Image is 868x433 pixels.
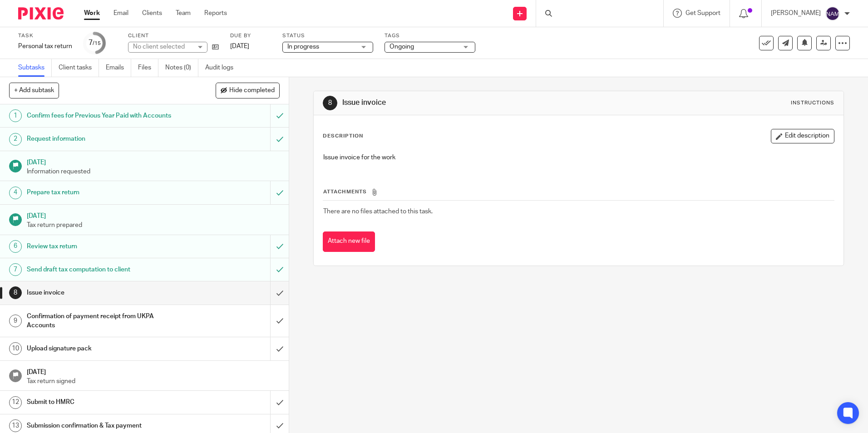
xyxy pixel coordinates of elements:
[323,96,337,110] div: 8
[89,38,101,48] div: 7
[27,156,280,167] h1: [DATE]
[27,240,183,253] h1: Review tax return
[27,109,183,123] h1: Confirm fees for Previous Year Paid with Accounts
[27,377,280,386] p: Tax return signed
[323,153,833,162] p: Issue invoice for the work
[791,99,834,107] div: Instructions
[18,7,64,20] img: Pixie
[27,186,183,199] h1: Prepare tax return
[9,187,22,199] div: 4
[9,263,22,276] div: 7
[323,231,375,252] button: Attach new file
[142,9,162,18] a: Clients
[216,83,280,98] button: Hide completed
[771,129,834,143] button: Edit description
[205,59,240,77] a: Audit logs
[27,419,183,433] h1: Submission confirmation & Tax payment
[165,59,198,77] a: Notes (0)
[342,98,598,108] h1: Issue invoice
[9,240,22,253] div: 6
[84,9,100,18] a: Work
[18,42,72,51] div: Personal tax return
[385,32,475,39] label: Tags
[390,44,414,50] span: Ongoing
[323,189,367,194] span: Attachments
[113,9,128,18] a: Email
[128,32,219,39] label: Client
[771,9,821,18] p: [PERSON_NAME]
[9,109,22,122] div: 1
[204,9,227,18] a: Reports
[133,42,192,51] div: No client selected
[229,87,275,94] span: Hide completed
[230,43,249,49] span: [DATE]
[287,44,319,50] span: In progress
[27,365,280,377] h1: [DATE]
[9,286,22,299] div: 8
[27,395,183,409] h1: Submit to HMRC
[27,286,183,300] h1: Issue invoice
[9,133,22,146] div: 2
[18,59,52,77] a: Subtasks
[686,10,720,16] span: Get Support
[825,6,840,21] img: svg%3E
[59,59,99,77] a: Client tasks
[27,310,183,333] h1: Confirmation of payment receipt from UKPA Accounts
[282,32,373,39] label: Status
[106,59,131,77] a: Emails
[230,32,271,39] label: Due by
[9,342,22,355] div: 10
[9,396,22,409] div: 12
[9,83,59,98] button: + Add subtask
[176,9,191,18] a: Team
[138,59,158,77] a: Files
[323,208,433,215] span: There are no files attached to this task.
[9,419,22,432] div: 13
[323,133,363,140] p: Description
[27,209,280,221] h1: [DATE]
[27,167,280,176] p: Information requested
[27,221,280,230] p: Tax return prepared
[27,132,183,146] h1: Request information
[18,32,72,39] label: Task
[27,263,183,276] h1: Send draft tax computation to client
[27,342,183,355] h1: Upload signature pack
[9,315,22,327] div: 9
[93,41,101,46] small: /15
